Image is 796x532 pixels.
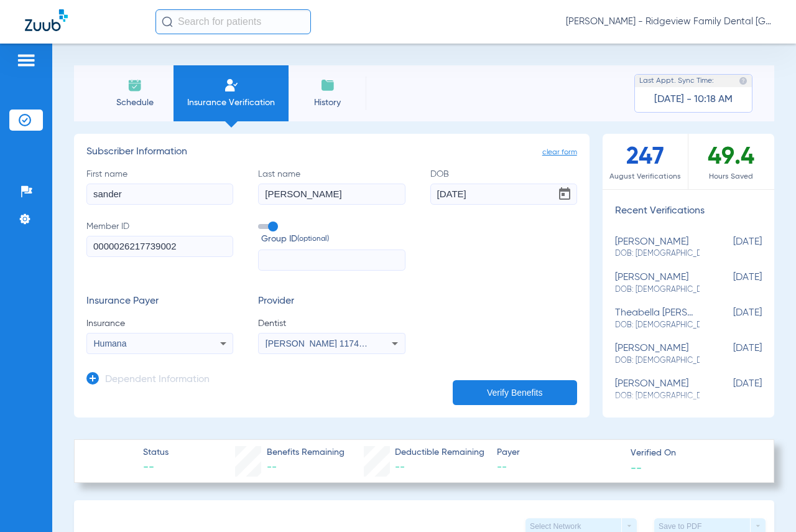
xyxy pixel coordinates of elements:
button: Verify Benefits [453,380,577,405]
div: [PERSON_NAME] [615,378,700,401]
label: DOB [430,168,577,205]
span: -- [143,460,169,475]
div: [PERSON_NAME] [615,343,700,366]
span: Deductible Remaining [395,446,484,459]
span: -- [497,460,620,475]
img: Manual Insurance Verification [224,78,239,93]
input: Last name [258,184,405,205]
span: clear form [542,146,577,159]
input: DOBOpen calendar [430,184,577,205]
span: [PERSON_NAME] 1174928857 [266,338,388,348]
img: History [320,78,335,93]
h3: Insurance Payer [86,296,233,308]
small: (optional) [297,233,329,246]
h3: Subscriber Information [86,146,577,159]
span: Group ID [261,233,405,246]
h3: Recent Verifications [603,205,774,218]
button: Open calendar [552,182,577,207]
span: August Verifications [603,170,688,183]
img: last sync help info [739,77,747,85]
img: Zuub Logo [25,9,68,31]
span: DOB: [DEMOGRAPHIC_DATA] [615,284,700,296]
label: Member ID [86,220,233,271]
input: Search for patients [155,9,311,34]
span: Insurance Verification [183,96,279,109]
span: Insurance [86,317,233,330]
span: -- [267,462,277,472]
span: DOB: [DEMOGRAPHIC_DATA] [615,248,700,259]
span: Humana [94,338,127,348]
label: First name [86,168,233,205]
span: Schedule [105,96,164,109]
span: Status [143,446,169,459]
input: Member ID [86,236,233,257]
span: DOB: [DEMOGRAPHIC_DATA] [615,320,700,331]
iframe: Chat Widget [734,472,796,532]
span: [DATE] - 10:18 AM [654,93,733,106]
span: -- [395,462,405,472]
div: 247 [603,134,688,189]
div: theabella [PERSON_NAME] [615,307,700,330]
label: Last name [258,168,405,205]
span: Benefits Remaining [267,446,345,459]
h3: Provider [258,296,405,308]
input: First name [86,184,233,205]
span: [DATE] [700,236,762,259]
span: Last Appt. Sync Time: [639,75,714,87]
h3: Dependent Information [105,374,210,386]
span: History [298,96,357,109]
span: [DATE] [700,378,762,401]
span: Hours Saved [688,170,774,183]
span: [PERSON_NAME] - Ridgeview Family Dental [GEOGRAPHIC_DATA] [566,16,771,28]
div: [PERSON_NAME] [615,272,700,295]
span: DOB: [DEMOGRAPHIC_DATA] [615,355,700,366]
img: Schedule [127,78,142,93]
img: Search Icon [162,16,173,27]
span: DOB: [DEMOGRAPHIC_DATA] [615,391,700,402]
span: Dentist [258,317,405,330]
span: [DATE] [700,272,762,295]
span: [DATE] [700,343,762,366]
div: [PERSON_NAME] [615,236,700,259]
div: 49.4 [688,134,774,189]
img: hamburger-icon [16,53,36,68]
span: Payer [497,446,620,459]
span: [DATE] [700,307,762,330]
span: -- [631,461,642,474]
span: Verified On [631,447,754,460]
